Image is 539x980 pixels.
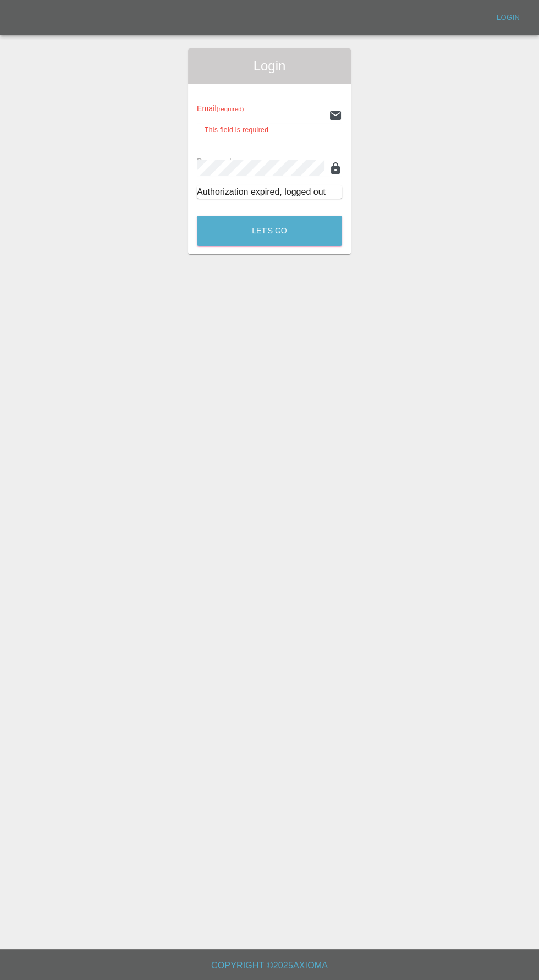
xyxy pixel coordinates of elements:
[197,157,258,166] span: Password
[9,958,530,973] h6: Copyright © 2025 Axioma
[197,104,244,113] span: Email
[217,106,244,112] small: (required)
[232,158,259,165] small: (required)
[197,185,342,199] div: Authorization expired, logged out
[205,125,334,136] p: This field is required
[197,216,342,246] button: Let's Go
[197,57,342,75] span: Login
[491,9,526,26] a: Login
